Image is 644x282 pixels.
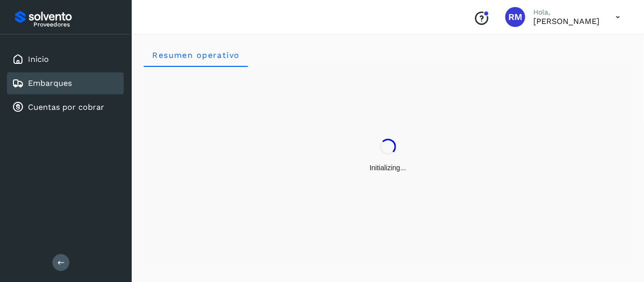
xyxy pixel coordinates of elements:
[152,50,240,60] span: Resumen operativo
[7,96,124,118] div: Cuentas por cobrar
[28,78,72,88] a: Embarques
[533,16,600,26] p: RICARDO MONTEMAYOR
[28,102,104,112] a: Cuentas por cobrar
[533,8,600,16] p: Hola,
[28,54,49,64] a: Inicio
[7,72,124,94] div: Embarques
[7,48,124,70] div: Inicio
[33,21,120,28] p: Proveedores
